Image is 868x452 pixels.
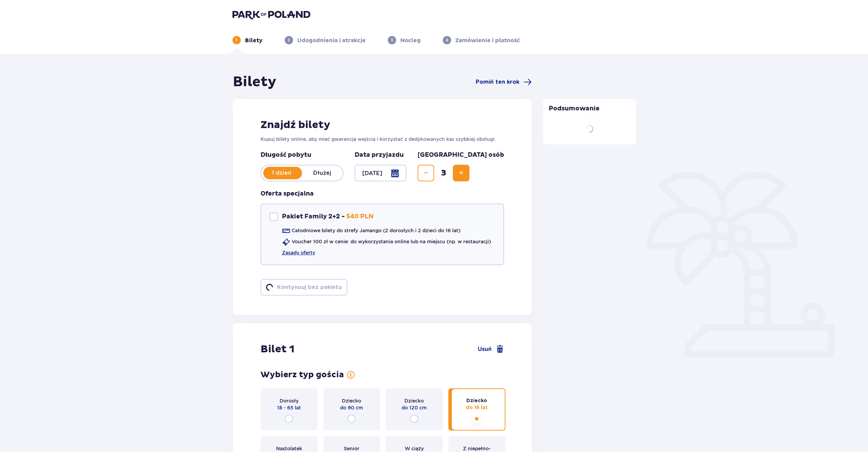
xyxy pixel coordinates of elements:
p: 3 [391,37,393,43]
p: Wybierz typ gościa [261,370,344,380]
a: Zasady oferty [282,249,315,256]
p: 540 PLN [346,213,374,221]
h2: Znajdź bilety [261,118,504,132]
p: Data przyjazdu [355,151,404,159]
p: 2 [287,37,290,43]
p: Kupuj bilety online, aby mieć gwarancję wejścia i korzystać z dedykowanych kas szybkiej obsługi. [261,136,504,143]
p: 4 [446,37,448,43]
p: [GEOGRAPHIC_DATA] osób [418,151,504,159]
p: Voucher 100 zł w cenie: do wykorzystania online lub na miejscu (np. w restauracji) [292,238,491,245]
p: 18 - 65 lat [277,404,301,411]
button: Decrease [418,165,434,181]
p: W ciąży [405,445,424,452]
p: do 90 cm [340,404,363,411]
img: loader [583,123,596,135]
a: Usuń [478,345,504,353]
p: Dorosły [280,397,299,404]
h1: Bilety [233,73,276,91]
p: Całodniowe bilety do strefy Jamango (2 dorosłych i 2 dzieci do 16 lat) [292,227,460,234]
p: Dziecko [342,397,361,404]
p: Podsumowanie [543,105,636,118]
p: 1 [236,37,237,43]
p: Zamówienie i płatność [455,37,520,44]
p: Bilet 1 [261,343,294,356]
p: Udogodnienia i atrakcje [297,37,366,44]
button: loaderKontynuuj bez pakietu [261,279,347,296]
p: Dziecko [404,397,424,404]
a: Pomiń ten krok [476,78,532,86]
p: Dziecko [466,397,487,404]
span: Usuń [478,345,492,353]
span: 3 [436,168,451,178]
button: Increase [453,165,469,181]
p: Nocleg [400,37,421,44]
p: Długość pobytu [261,151,344,159]
p: Senior [344,445,359,452]
img: loader [265,282,274,292]
p: Nastolatek [276,445,302,452]
p: Pakiet Family 2+2 - [282,213,345,221]
span: Pomiń ten krok [476,78,519,86]
p: Bilety [245,37,263,44]
p: Kontynuuj bez pakietu [277,283,342,291]
p: do 120 cm [402,404,427,411]
p: do 16 lat [466,404,488,411]
img: Park of Poland logo [232,10,310,19]
p: Oferta specjalna [261,190,314,198]
p: 1 dzień [261,169,302,177]
p: Dłużej [302,169,343,177]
